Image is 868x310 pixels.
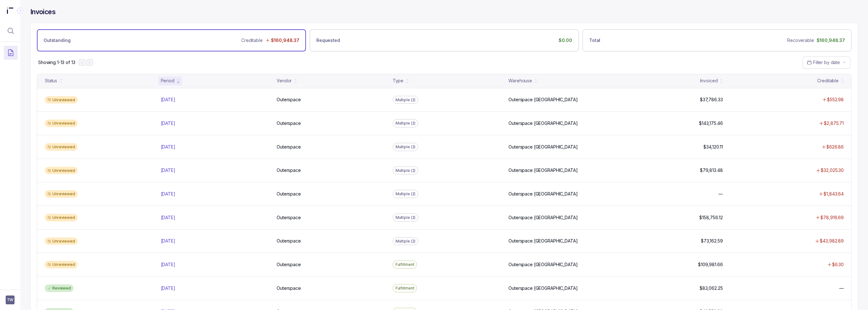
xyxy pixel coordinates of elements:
[277,144,301,150] p: Outerspace
[277,167,301,173] p: Outerspace
[508,191,578,197] p: Outerspace [GEOGRAPHIC_DATA]
[701,238,723,244] p: $73,162.59
[700,167,723,173] p: $79,813.48
[508,214,578,221] p: Outerspace [GEOGRAPHIC_DATA]
[396,144,416,150] p: Multiple (2)
[161,78,174,84] div: Period
[824,120,844,126] p: $2,875.71
[396,120,416,126] p: Multiple (2)
[161,191,175,197] p: [DATE]
[277,191,301,197] p: Outerspace
[396,167,416,174] p: Multiple (2)
[817,37,845,44] p: $160,948.37
[277,261,301,268] p: Outerspace
[703,144,723,150] p: $34,120.11
[817,78,839,84] div: Creditable
[820,214,844,221] p: $78,916.69
[508,97,578,103] p: Outerspace [GEOGRAPHIC_DATA]
[161,261,175,268] p: [DATE]
[161,238,175,244] p: [DATE]
[699,120,723,126] p: $143,175.46
[839,285,844,291] p: —
[827,97,844,103] p: $552.98
[277,214,301,221] p: Outerspace
[30,8,56,16] h4: Invoices
[508,144,578,150] p: Outerspace [GEOGRAPHIC_DATA]
[277,78,292,84] div: Vendor
[508,238,578,244] p: Outerspace [GEOGRAPHIC_DATA]
[508,285,578,291] p: Outerspace [GEOGRAPHIC_DATA]
[241,37,263,44] p: Creditable
[589,37,600,44] p: Total
[45,261,78,268] div: Unreviewed
[826,144,844,150] p: $626.86
[396,191,416,197] p: Multiple (2)
[45,167,78,174] div: Unreviewed
[45,78,57,84] div: Status
[4,24,18,38] button: Menu Icon Button MagnifyingGlassIcon
[161,120,175,126] p: [DATE]
[820,238,844,244] p: $43,982.89
[38,59,75,66] div: Remaining page entries
[508,120,578,126] p: Outerspace [GEOGRAPHIC_DATA]
[271,37,299,44] p: $160,948.37
[508,167,578,173] p: Outerspace [GEOGRAPHIC_DATA]
[6,295,15,304] button: User initials
[396,238,416,244] p: Multiple (2)
[813,60,840,65] span: Filter by date
[316,37,340,44] p: Requested
[16,7,24,15] div: Collapse Icon
[508,261,578,268] p: Outerspace [GEOGRAPHIC_DATA]
[824,191,844,197] p: $1,843.64
[396,97,416,103] p: Multiple (2)
[161,97,175,103] p: [DATE]
[700,78,718,84] div: Invoiced
[832,261,844,268] p: $6.30
[277,238,301,244] p: Outerspace
[393,78,403,84] div: Type
[45,96,78,104] div: Unreviewed
[45,214,78,221] div: Unreviewed
[699,214,723,221] p: $158,756.12
[161,214,175,221] p: [DATE]
[277,120,301,126] p: Outerspace
[700,285,723,291] p: $83,062.25
[396,261,414,268] p: Fulfillment
[718,191,723,197] p: —
[45,120,78,127] div: Unreviewed
[45,143,78,151] div: Unreviewed
[807,59,840,66] search: Date Range Picker
[277,97,301,103] p: Outerspace
[44,37,70,44] p: Outstanding
[396,214,416,221] p: Multiple (2)
[4,46,18,60] button: Menu Icon Button DocumentTextIcon
[698,261,723,268] p: $109,981.66
[161,285,175,291] p: [DATE]
[700,97,723,103] p: $37,786.33
[559,37,572,44] p: $0.00
[803,56,850,68] button: Date Range Picker
[161,144,175,150] p: [DATE]
[821,167,844,173] p: $32,025.30
[161,167,175,173] p: [DATE]
[45,190,78,198] div: Unreviewed
[396,285,414,291] p: Fulfillment
[787,37,814,44] p: Recoverable
[45,284,73,292] div: Reviewed
[277,285,301,291] p: Outerspace
[45,237,78,245] div: Unreviewed
[508,78,532,84] div: Warehouse
[38,59,75,66] p: Showing 1-13 of 13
